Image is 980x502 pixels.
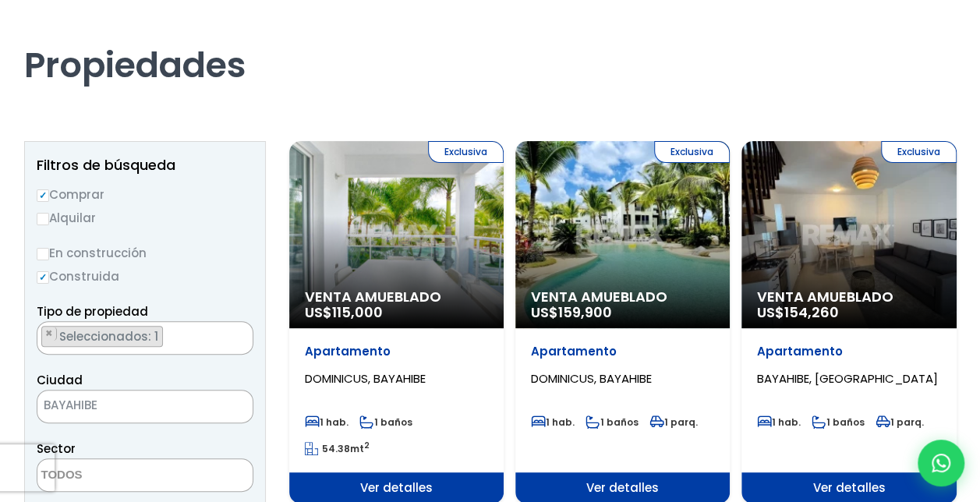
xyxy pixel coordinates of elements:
span: 1 hab. [757,415,801,429]
span: 115,000 [332,302,383,322]
span: 1 parq. [876,415,924,429]
span: 1 baños [586,415,639,429]
p: Apartamento [531,344,714,359]
li: APARTAMENTO [41,326,163,347]
h1: Propiedades [24,1,957,87]
span: BAYAHIBE [37,390,253,423]
span: 1 baños [359,415,412,429]
span: DOMINICUS, BAYAHIBE [531,370,652,387]
input: Construida [37,271,49,284]
span: Exclusiva [654,141,730,163]
span: Exclusiva [428,141,504,163]
span: Tipo de propiedad [37,303,148,320]
span: Ciudad [37,372,83,388]
label: Construida [37,267,253,286]
span: Venta Amueblado [757,289,940,305]
label: Alquilar [37,208,253,228]
span: × [229,400,237,414]
span: Sector [37,440,76,457]
span: BAYAHIBE, [GEOGRAPHIC_DATA] [757,370,938,387]
span: × [236,327,244,341]
span: 1 hab. [531,415,575,429]
sup: 2 [364,440,370,451]
textarea: Search [37,459,189,493]
p: Apartamento [757,344,940,359]
span: Venta Amueblado [531,289,714,305]
p: Apartamento [305,344,488,359]
span: US$ [305,302,383,322]
span: Exclusiva [881,141,957,163]
span: 1 baños [812,415,865,429]
span: 1 parq. [649,415,698,429]
label: En construcción [37,243,253,263]
span: 154,260 [784,302,839,322]
span: 54.38 [322,442,350,455]
span: US$ [757,302,839,322]
label: Comprar [37,185,253,204]
h2: Filtros de búsqueda [37,157,253,173]
span: DOMINICUS, BAYAHIBE [305,370,426,387]
button: Remove all items [235,326,245,341]
textarea: Search [37,322,46,355]
input: En construcción [37,248,49,260]
span: 1 hab. [305,415,348,429]
span: mt [305,442,370,455]
span: 159,900 [558,302,612,322]
input: Comprar [37,189,49,202]
span: BAYAHIBE [37,394,214,416]
button: Remove item [42,327,57,341]
span: US$ [531,302,612,322]
span: Seleccionados: 1 [58,328,162,345]
span: Venta Amueblado [305,289,488,305]
button: Remove all items [214,394,237,419]
input: Alquilar [37,213,49,225]
span: × [45,327,53,341]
